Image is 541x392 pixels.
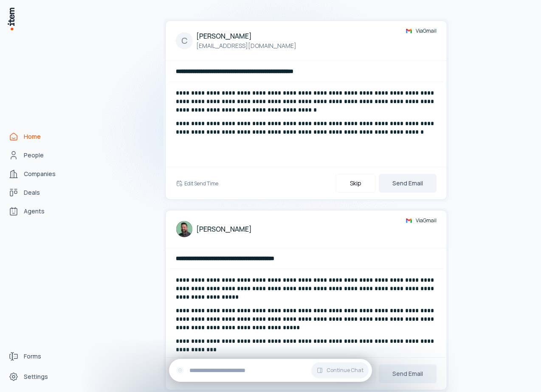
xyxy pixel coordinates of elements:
span: Settings [24,372,48,381]
span: Home [24,132,41,141]
a: People [5,147,70,164]
span: Agents [24,207,45,216]
a: Home [5,128,70,145]
span: Deals [24,188,40,197]
span: Companies [24,170,56,178]
button: Skip [336,174,375,193]
button: Send Email [379,174,437,193]
img: Ryan Novaczyk [176,221,193,238]
h4: [PERSON_NAME] [196,224,252,234]
button: Send Email [379,364,437,383]
img: Item Brain Logo [7,7,15,31]
span: Via Gmail [416,28,437,34]
a: Deals [5,184,70,201]
img: gmail [406,217,412,224]
span: People [24,151,44,160]
span: Forms [24,352,41,361]
span: Continue Chat [327,367,363,374]
a: Forms [5,348,70,365]
a: Agents [5,203,70,220]
div: Continue Chat [169,359,372,382]
button: Continue Chat [311,362,369,378]
p: [EMAIL_ADDRESS][DOMAIN_NAME] [196,41,296,50]
a: Companies [5,165,70,182]
a: Settings [5,368,70,385]
h4: [PERSON_NAME] [196,31,296,41]
span: Via Gmail [416,217,437,224]
img: gmail [406,28,412,34]
div: C [176,32,193,49]
h6: Edit Send Time [184,180,218,187]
